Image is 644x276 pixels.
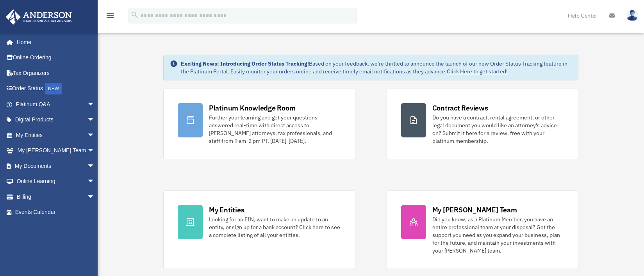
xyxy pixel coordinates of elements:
[181,60,309,67] strong: Exciting News: Introducing Order Status Tracking!
[87,158,103,174] span: arrow_drop_down
[87,189,103,205] span: arrow_drop_down
[5,34,103,50] a: Home
[5,50,107,66] a: Online Ordering
[447,68,508,75] a: Click Here to get started!
[87,174,103,190] span: arrow_drop_down
[45,83,62,94] div: NEW
[387,89,579,159] a: Contract Reviews Do you have a contract, rental agreement, or other legal document you would like...
[5,96,107,112] a: Platinum Q&Aarrow_drop_down
[130,11,139,19] i: search
[5,158,107,174] a: My Documentsarrow_drop_down
[5,81,107,97] a: Order StatusNEW
[181,60,572,75] div: Based on your feedback, we're thrilled to announce the launch of our new Order Status Tracking fe...
[432,103,488,113] div: Contract Reviews
[5,112,107,128] a: Digital Productsarrow_drop_down
[5,65,107,81] a: Tax Organizers
[209,103,296,113] div: Platinum Knowledge Room
[5,205,107,220] a: Events Calendar
[626,10,638,21] img: User Pic
[432,215,564,255] div: Did you know, as a Platinum Member, you have an entire professional team at your disposal? Get th...
[5,174,107,189] a: Online Learningarrow_drop_down
[209,215,341,239] div: Looking for an EIN, want to make an update to an entity, or sign up for a bank account? Click her...
[5,189,107,205] a: Billingarrow_drop_down
[4,9,74,25] img: Anderson Advisors Platinum Portal
[87,143,103,159] span: arrow_drop_down
[87,127,103,143] span: arrow_drop_down
[387,191,579,269] a: My [PERSON_NAME] Team Did you know, as a Platinum Member, you have an entire professional team at...
[87,112,103,128] span: arrow_drop_down
[209,114,341,145] div: Further your learning and get your questions answered real-time with direct access to [PERSON_NAM...
[5,127,107,143] a: My Entitiesarrow_drop_down
[5,143,107,158] a: My [PERSON_NAME] Teamarrow_drop_down
[209,205,244,215] div: My Entities
[163,89,355,159] a: Platinum Knowledge Room Further your learning and get your questions answered real-time with dire...
[87,96,103,112] span: arrow_drop_down
[432,114,564,145] div: Do you have a contract, rental agreement, or other legal document you would like an attorney's ad...
[105,11,115,20] i: menu
[163,191,355,269] a: My Entities Looking for an EIN, want to make an update to an entity, or sign up for a bank accoun...
[432,205,517,215] div: My [PERSON_NAME] Team
[105,14,115,20] a: menu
